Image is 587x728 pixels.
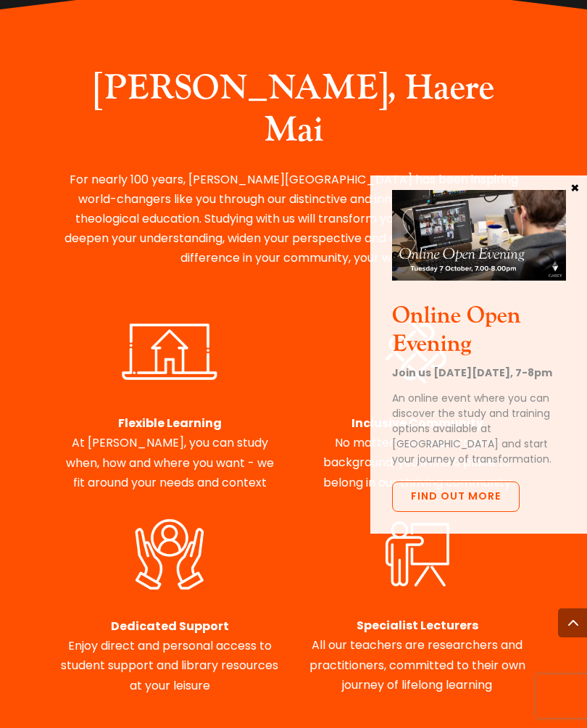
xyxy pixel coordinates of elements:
[103,312,236,392] img: Flexible Learning WHITE
[59,170,528,268] p: For nearly 100 years, [PERSON_NAME][GEOGRAPHIC_DATA] has been inspiring world-changers like you t...
[107,514,233,595] img: Dedicated Support WHITE
[357,617,478,634] strong: Specialist Lecturers
[307,413,528,492] div: Page 1
[59,413,280,492] div: Page 1
[392,481,520,512] a: Find out more
[392,391,566,467] p: An online event where you can discover the study and training options available at [GEOGRAPHIC_DA...
[323,434,511,490] span: No matter your age, stage or background, you'll find a place to belong in our thriving community
[66,434,274,490] span: At [PERSON_NAME], you can study when, how and where you want - we fit around your needs and context
[351,415,483,431] strong: Inclusive Community
[59,67,528,158] h2: [PERSON_NAME], Haere Mai
[392,365,552,380] strong: Join us [DATE][DATE], 7-8pm
[307,616,528,695] div: Page 1
[392,302,566,365] h3: Online Open Evening
[111,618,229,634] strong: Dedicated Support
[351,312,484,392] img: Diverse & Inclusive WHITE
[351,514,484,594] img: Expert Lecturers WHITE
[118,415,222,431] strong: Flexible Learning
[307,616,528,695] p: All our teachers are researchers and practitioners, committed to their own journey of lifelong le...
[392,190,566,281] img: Online Open Evening Oct 2025
[392,268,566,285] a: Online Open Evening Oct 2025
[568,181,583,194] button: Close
[59,616,280,695] p: Enjoy direct and personal access to student support and library resources at your leisure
